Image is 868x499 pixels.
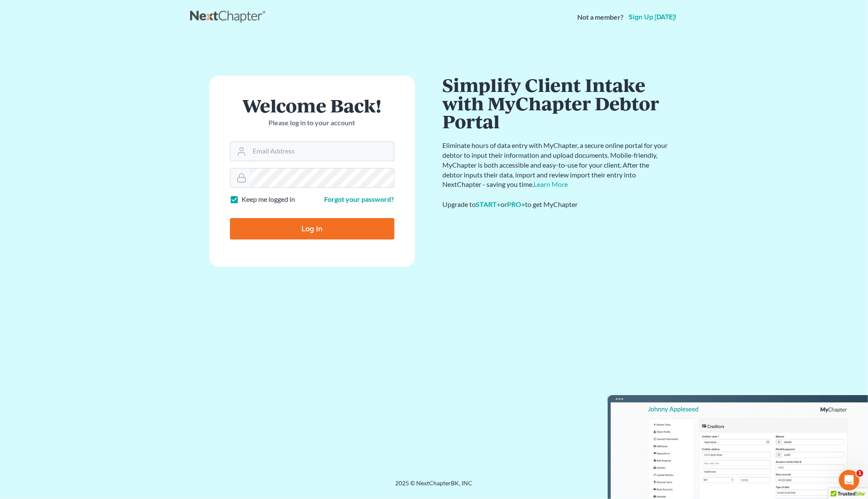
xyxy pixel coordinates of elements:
[839,470,859,490] iframe: Intercom live chat
[230,118,394,128] p: Please log in to your account
[627,14,678,21] a: Sign up [DATE]!
[443,141,670,189] p: Eliminate hours of data entry with MyChapter, a secure online portal for your debtor to input the...
[856,470,863,477] span: 1
[325,195,394,203] a: Forgot your password?
[230,218,394,239] input: Log In
[230,96,394,115] h1: Welcome Back!
[507,200,525,208] a: PRO+
[534,180,568,188] a: Learn More
[443,76,670,130] h1: Simplify Client Intake with MyChapter Debtor Portal
[578,12,624,22] strong: Not a member?
[476,200,501,208] a: START+
[190,479,678,494] div: 2025 © NextChapterBK, INC
[443,200,670,210] div: Upgrade to or to get MyChapter
[250,142,394,161] input: Email Address
[242,195,295,204] label: Keep me logged in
